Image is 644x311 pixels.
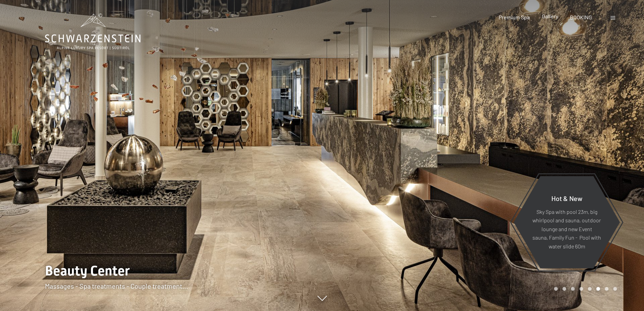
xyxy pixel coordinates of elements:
[552,287,617,291] div: Carousel Pagination
[570,14,592,20] a: BOOKING
[588,287,592,291] div: Carousel Page 5
[563,287,566,291] div: Carousel Page 2
[613,287,617,291] div: Carousel Page 8
[579,287,583,291] div: Carousel Page 4
[513,176,620,269] a: Hot & New Sky Spa with pool 23m, big whirlpool and sauna, outdoor lounge and new Event sauna, Fam...
[499,14,530,20] a: Premium Spa
[605,287,609,291] div: Carousel Page 7
[530,207,603,250] p: Sky Spa with pool 23m, big whirlpool and sauna, outdoor lounge and new Event sauna, Family Fun - ...
[551,194,582,202] span: Hot & New
[554,287,558,291] div: Carousel Page 1
[571,287,575,291] div: Carousel Page 3
[596,287,600,291] div: Carousel Page 6 (Current Slide)
[542,13,558,19] a: Gallery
